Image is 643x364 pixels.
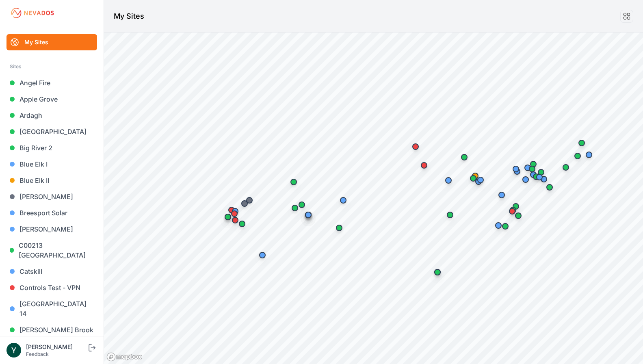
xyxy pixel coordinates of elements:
a: [PERSON_NAME] [6,221,97,237]
div: Map marker [465,170,481,186]
div: Map marker [569,148,586,164]
div: Map marker [508,198,524,214]
div: Map marker [581,147,597,163]
div: Map marker [541,179,558,195]
div: Map marker [497,218,513,234]
div: Map marker [472,172,489,188]
div: Map marker [236,195,253,212]
canvas: Map [104,32,643,364]
div: Map marker [429,264,446,280]
img: Yezin Taha [6,343,21,357]
img: Nevados [10,6,55,19]
div: Map marker [286,174,302,190]
div: Map marker [525,156,541,172]
div: Sites [10,62,94,71]
div: Map marker [531,169,548,185]
h1: My Sites [114,11,144,22]
a: Ardagh [6,107,97,123]
div: Map marker [300,207,316,223]
div: Map marker [524,161,540,177]
div: Map marker [220,209,236,225]
a: Blue Elk II [6,172,97,188]
div: Map marker [294,197,310,213]
a: My Sites [6,34,97,50]
a: [PERSON_NAME] [6,188,97,205]
div: Map marker [442,207,458,223]
a: Angel Fire [6,75,97,91]
div: Map marker [558,159,574,175]
div: Map marker [505,202,521,218]
div: Map marker [287,200,303,216]
div: Map marker [517,171,534,188]
div: Map marker [241,192,258,208]
div: Map marker [490,217,507,234]
a: Apple Grove [6,91,97,107]
a: Catskill [6,263,97,279]
a: Feedback [26,351,49,357]
div: Map marker [331,220,347,236]
div: Map marker [226,206,242,222]
div: Map marker [467,168,483,184]
a: [GEOGRAPHIC_DATA] [6,123,97,140]
div: Map marker [508,161,524,177]
a: [GEOGRAPHIC_DATA] 14 [6,296,97,322]
div: Map marker [494,187,510,203]
div: Map marker [416,157,432,173]
div: Map marker [504,203,520,219]
a: Mapbox logo [106,352,142,362]
a: [PERSON_NAME] Brook [6,322,97,338]
div: Map marker [223,202,240,218]
div: Map marker [574,135,590,151]
div: Map marker [533,164,549,180]
div: [PERSON_NAME] [26,343,87,351]
a: Big River 2 [6,140,97,156]
a: C00213 [GEOGRAPHIC_DATA] [6,237,97,263]
div: Map marker [407,139,424,155]
div: Map marker [335,192,351,208]
a: Controls Test - VPN [6,279,97,296]
div: Map marker [456,149,472,165]
div: Map marker [227,203,243,219]
div: Map marker [520,160,536,176]
a: Blue Elk I [6,156,97,172]
a: Breesport Solar [6,205,97,221]
div: Map marker [254,247,271,263]
div: Map marker [440,172,457,188]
